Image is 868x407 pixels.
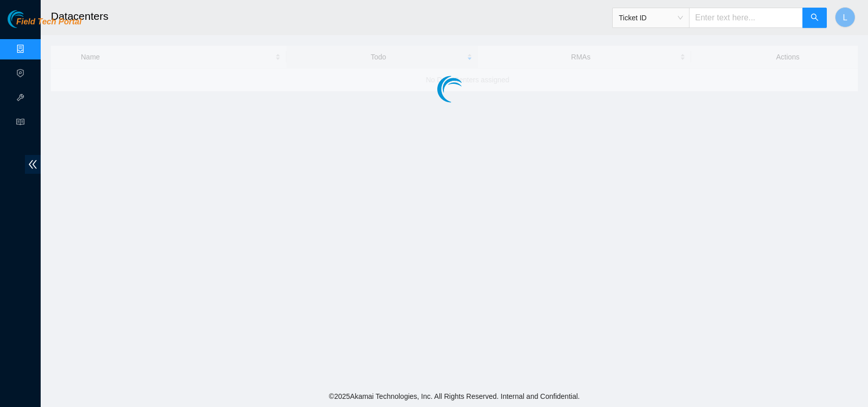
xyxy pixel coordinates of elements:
input: Enter text here... [689,8,803,28]
span: read [16,113,24,134]
button: L [835,7,855,27]
span: L [843,11,848,24]
span: double-left [25,155,41,174]
img: Akamai Technologies [8,10,51,28]
footer: © 2025 Akamai Technologies, Inc. All Rights Reserved. Internal and Confidential. [41,386,868,407]
span: Field Tech Portal [16,17,81,27]
span: Ticket ID [619,10,683,25]
span: search [811,13,819,23]
a: Akamai TechnologiesField Tech Portal [8,18,81,32]
button: search [802,8,827,28]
